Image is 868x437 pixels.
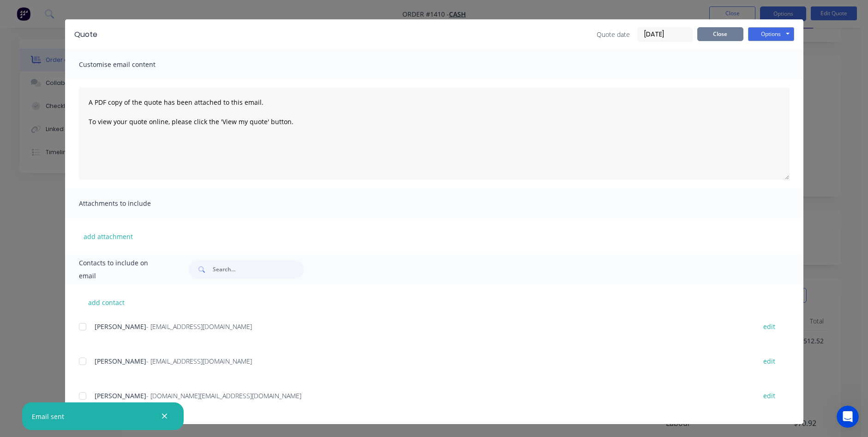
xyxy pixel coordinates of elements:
[95,357,146,365] span: [PERSON_NAME]
[79,88,790,180] textarea: A PDF copy of the quote has been attached to this email. To view your quote online, please click ...
[758,389,781,402] button: edit
[95,391,146,400] span: [PERSON_NAME]
[95,322,146,331] span: [PERSON_NAME]
[79,229,138,243] button: add attachment
[79,257,166,282] span: Contacts to include on email
[758,320,781,333] button: edit
[146,357,252,365] span: - [EMAIL_ADDRESS][DOMAIN_NAME]
[79,197,180,210] span: Attachments to include
[597,30,630,39] span: Quote date
[748,27,794,41] button: Options
[837,406,859,428] iframe: Intercom live chat
[697,27,743,41] button: Close
[79,58,180,71] span: Customise email content
[79,295,134,309] button: add contact
[32,412,64,421] div: Email sent
[146,391,301,400] span: - [DOMAIN_NAME][EMAIL_ADDRESS][DOMAIN_NAME]
[213,260,304,279] input: Search...
[758,355,781,367] button: edit
[146,322,252,331] span: - [EMAIL_ADDRESS][DOMAIN_NAME]
[74,29,97,40] div: Quote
